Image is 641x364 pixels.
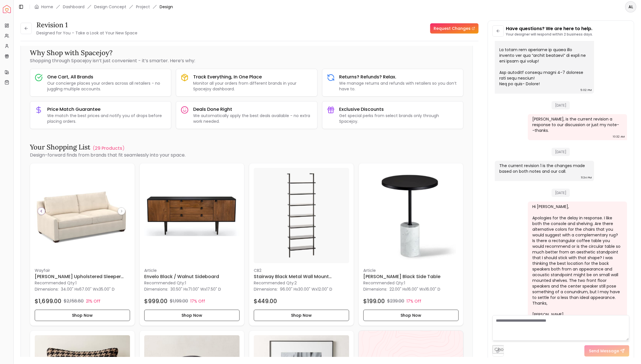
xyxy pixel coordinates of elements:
[79,286,97,292] span: 67.00" W
[430,23,479,34] a: Request Changes
[254,310,349,321] button: Shop Now
[93,145,125,152] a: (29 Products )
[35,286,59,293] p: Dimensions:
[95,145,122,152] p: 29 Products
[99,286,115,292] span: 35.00" D
[144,168,240,263] img: Envelo Black / Walnut Sideboard image
[363,268,459,273] p: Article
[254,168,349,263] img: Stairway Black Metal Wall Mount Bookshelf 96'' image
[35,268,130,273] p: Wayfair
[30,143,90,152] h3: Your Shopping List
[280,286,332,292] p: x x
[61,286,77,292] span: 34.00" H
[190,298,205,304] p: 17% Off
[160,4,173,10] span: Design
[30,163,135,326] div: Godwin Upholstered Sleeper Sofa
[193,106,312,113] h3: Deals Done Right
[249,163,354,326] div: Stairway Black Metal Wall Mount Bookshelf 96''
[144,310,240,321] button: Shop Now
[193,113,312,124] p: We automatically apply the best deals available - no extra work needed.
[206,286,221,292] span: 17.50" D
[86,298,100,304] p: 21% Off
[506,25,593,32] p: Have questions? We are here to help.
[41,4,53,10] a: Home
[506,32,593,37] p: Your designer will respond within 2 business days.
[35,273,130,280] h6: [PERSON_NAME] Upholstered Sleeper Sofa
[552,189,570,197] span: [DATE]
[36,20,137,30] h3: Revision 1
[30,152,463,159] p: Design-forward finds from brands that fit seamlessly into your space.
[580,87,592,93] div: 5:02 PM
[363,168,459,263] img: Narro Black Side Table image
[47,74,166,80] h3: One Cart, All Brands
[139,163,244,326] div: Envelo Black / Walnut Sideboard
[552,101,570,109] span: [DATE]
[363,297,385,305] h4: $199.00
[61,286,115,292] p: x x
[339,74,459,80] h3: Returns? Refunds? Relax.
[387,298,404,305] p: $239.00
[552,148,570,156] span: [DATE]
[144,297,168,305] h4: $999.00
[254,297,277,305] h4: $449.00
[363,280,459,286] p: Recommended Qty: 1
[625,1,636,13] button: AL
[144,268,240,273] p: Article
[339,80,459,92] p: We manage returns and refunds with retailers so you don’t have to.
[30,163,135,326] a: Godwin Upholstered Sleeper Sofa imageWayfair[PERSON_NAME] Upholstered Sleeper SofaRecommended Qty...
[170,286,186,292] span: 30.50" H
[188,286,204,292] span: 71.00" W
[581,175,592,180] div: 11:34 PM
[499,163,588,174] div: The current revision 1 is the changes made based on both notes and our call.
[254,268,349,273] p: CB2
[193,74,312,80] h3: Track Everything, In One Place
[35,297,61,305] h4: $1,699.00
[407,298,421,304] p: 17% Off
[363,273,459,280] h6: [PERSON_NAME] Black Side Table
[363,310,459,321] button: Shop Now
[254,286,278,293] p: Dimensions:
[170,298,188,305] p: $1,199.00
[3,5,11,13] img: Spacejoy Logo
[389,286,405,292] span: 22.00" H
[144,273,240,280] h6: Envelo Black / Walnut Sideboard
[532,204,621,317] div: Hi [PERSON_NAME], Apologies for the delay in response. I like both the console and shelving. Are ...
[34,4,173,10] nav: breadcrumb
[144,280,240,286] p: Recommended Qty: 1
[339,113,459,124] p: Get special perks from select brands only through Spacejoy.
[298,286,316,292] span: 30.00" W
[425,286,440,292] span: 16.00" D
[249,163,354,326] a: Stairway Black Metal Wall Mount Bookshelf 96'' imageCB2Stairway Black Metal Wall Mount Bookshelf ...
[389,286,440,292] p: x x
[193,80,312,92] p: Monitor all your orders from different brands in your Spacejoy dashboard.
[613,134,625,140] div: 10:32 AM
[35,280,130,286] p: Recommended Qty: 1
[94,4,126,10] li: Design Concept
[532,116,621,133] div: [PERSON_NAME], is the current revision a response to our discussion or just my note--thanks.
[47,113,166,124] p: We match the best prices and notify you of drops before placing orders.
[144,286,168,293] p: Dimensions:
[64,298,84,305] p: $2,158.80
[254,273,349,280] h6: Stairway Black Metal Wall Mount Bookshelf 96''
[318,286,332,292] span: 12.00" D
[63,4,84,10] a: Dashboard
[30,57,463,64] p: Shopping through Spacejoy isn’t just convenient - it’s smarter. Here’s why:
[35,310,130,321] button: Shop Now
[363,286,387,293] p: Dimensions:
[407,286,423,292] span: 16.00" W
[170,286,221,292] p: x x
[358,163,463,326] div: Narro Black Side Table
[358,163,463,326] a: Narro Black Side Table imageArticle[PERSON_NAME] Black Side TableRecommended Qty:1Dimensions:22.0...
[139,163,244,326] a: Envelo Black / Walnut Sideboard imageArticleEnvelo Black / Walnut SideboardRecommended Qty:1Dimen...
[30,48,463,57] h3: Why Shop with Spacejoy?
[36,30,137,36] small: Designed for You – Take a Look at Your New Space
[47,80,166,92] p: Our concierge places your orders across all retailers - no juggling multiple accounts.
[280,286,296,292] span: 96.00" H
[3,5,11,13] a: Spacejoy
[626,2,636,12] span: AL
[339,106,459,113] h3: Exclusive Discounts
[136,4,150,10] a: Project
[254,280,349,286] p: Recommended Qty: 2
[47,106,166,113] h3: Price Match Guarantee
[35,168,130,263] img: Godwin Upholstered Sleeper Sofa image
